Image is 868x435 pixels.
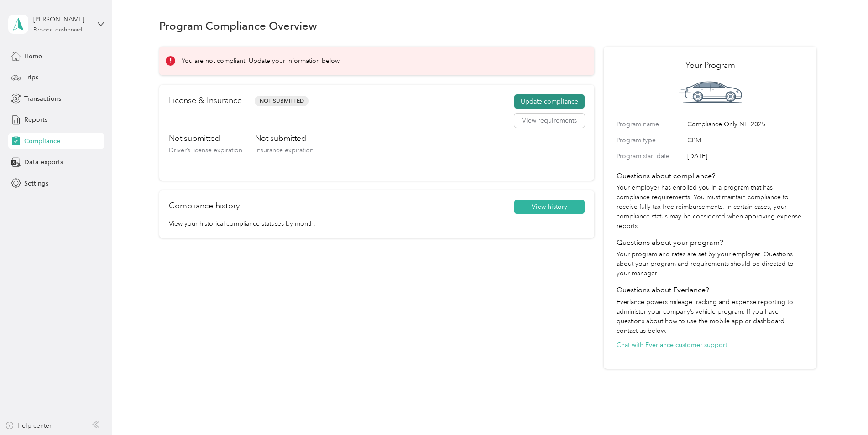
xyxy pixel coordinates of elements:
h2: License & Insurance [169,94,242,107]
span: CPM [687,135,804,145]
span: Transactions [24,94,61,104]
button: View requirements [514,114,585,128]
button: View history [514,200,585,214]
button: Chat with Everlance customer support [617,340,727,350]
h1: Program Compliance Overview [159,21,317,31]
h4: Questions about your program? [617,237,804,248]
span: [DATE] [687,151,804,161]
span: Compliance [24,136,60,146]
button: Update compliance [514,94,585,109]
div: Personal dashboard [33,27,82,33]
span: Settings [24,179,48,188]
h4: Questions about compliance? [617,171,804,181]
p: Your employer has enrolled you in a program that has compliance requirements. You must maintain c... [617,183,804,231]
p: View your historical compliance statuses by month. [169,219,585,228]
label: Program name [617,119,684,129]
span: Insurance expiration [255,146,314,154]
span: Compliance Only NH 2025 [687,119,804,129]
span: Driver’s license expiration [169,146,242,154]
h2: Your Program [617,59,804,72]
div: [PERSON_NAME] [33,15,90,24]
p: Your program and rates are set by your employer. Questions about your program and requirements sh... [617,249,804,278]
h4: Questions about Everlance? [617,285,804,295]
span: Not Submitted [255,96,309,106]
span: Home [24,52,42,61]
span: Trips [24,72,38,82]
p: Everlance powers mileage tracking and expense reporting to administer your company’s vehicle prog... [617,297,804,336]
button: Help center [5,421,52,430]
label: Program start date [617,151,684,161]
span: Reports [24,115,47,124]
h3: Not submitted [169,133,242,144]
iframe: Everlance-gr Chat Button Frame [817,384,868,435]
h3: Not submitted [255,133,314,144]
p: You are not compliant. Update your information below. [182,56,341,66]
label: Program type [617,135,684,145]
h2: Compliance history [169,200,240,212]
span: Data exports [24,157,63,167]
